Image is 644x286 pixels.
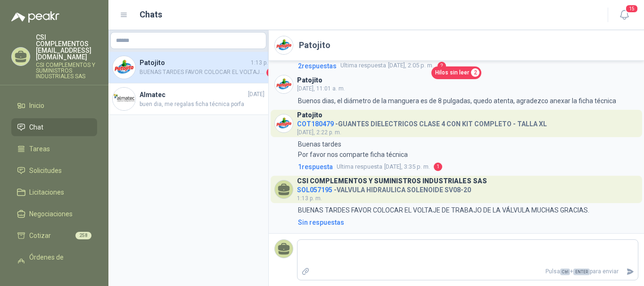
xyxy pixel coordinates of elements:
p: Pulsa + para enviar [314,263,623,280]
span: 15 [625,4,638,13]
span: 1 [434,163,442,171]
span: Inicio [29,100,44,111]
span: 3 [266,68,276,77]
span: Cotizar [29,230,51,241]
a: Cotizar258 [11,227,97,245]
span: Ctrl [560,269,570,275]
p: CSI COMPLEMENTOS [EMAIL_ADDRESS][DOMAIN_NAME] [36,34,97,60]
span: [DATE] [248,90,264,99]
a: Inicio [11,97,97,114]
h2: Patojito [299,39,330,52]
button: 15 [616,7,633,24]
img: Company Logo [275,114,293,132]
span: Ultima respuesta [340,61,386,70]
span: 2 respuesta s [298,61,337,71]
a: Tareas [11,140,97,158]
p: Buenas tardes Por favor nos comparte ficha técnica [298,139,408,160]
h3: Patojito [297,113,322,118]
h3: CSI COMPLEMENTOS Y SUMINISTROS INDUSTRIALES SAS [297,179,487,184]
a: 2respuestasUltima respuesta[DATE], 2:05 p. m.2 [296,61,638,71]
span: SOL057195 [297,186,332,194]
span: buen dia, me regalas ficha técnica porfa [140,100,264,109]
span: [DATE], 3:35 p. m. [337,162,430,172]
span: Hilos sin leer [435,68,469,77]
p: BUENAS TARDES FAVOR COLOCAR EL VOLTAJE DE TRABAJO DE LA VÁLVULA MUCHAS GRACIAS. [298,205,589,215]
span: Negociaciones [29,209,73,219]
div: Sin respuestas [298,217,344,228]
span: Ultima respuesta [337,162,382,172]
img: Company Logo [113,88,135,110]
a: Órdenes de Compra [11,248,97,277]
h3: Patojito [297,78,322,83]
span: Licitaciones [29,187,64,197]
h4: Almatec [140,90,246,100]
span: 1:13 p. m. [297,195,322,202]
a: Sin respuestas [296,217,638,228]
img: Company Logo [275,36,293,54]
label: Adjuntar archivos [297,263,314,280]
span: BUENAS TARDES FAVOR COLOCAR EL VOLTAJE DE TRABAJO DE LA VÁLVULA MUCHAS GRACIAS. [140,68,264,77]
span: [DATE], 2:05 p. m. [340,61,434,70]
a: Licitaciones [11,183,97,201]
span: 258 [75,232,91,239]
h4: - GUANTES DIELECTRICOS CLASE 4 CON KIT COMPLETO - TALLA XL [297,118,547,127]
span: Solicitudes [29,165,62,176]
span: 1:13 p. m. [251,58,276,67]
span: 2 [438,62,446,70]
span: [DATE], 2:22 p. m. [297,129,341,136]
span: Chat [29,122,43,132]
a: Solicitudes [11,162,97,180]
a: 1respuestaUltima respuesta[DATE], 3:35 p. m.1 [296,162,638,172]
img: Company Logo [275,75,293,93]
img: Company Logo [113,56,135,79]
a: Company LogoPatojito1:13 p. m.BUENAS TARDES FAVOR COLOCAR EL VOLTAJE DE TRABAJO DE LA VÁLVULA MUC... [108,52,268,83]
span: 1 respuesta [298,162,333,172]
span: COT180479 [297,120,334,128]
img: Logo peakr [11,11,59,23]
h4: Patojito [140,57,249,68]
button: Enviar [622,263,638,280]
a: Company LogoAlmatec[DATE]buen dia, me regalas ficha técnica porfa [108,83,268,115]
span: Tareas [29,144,50,154]
p: Buenos dias, el diámetro de la manguera es de 8 pulgadas, quedo atenta, agradezco anexar la ficha... [298,96,616,106]
span: [DATE], 11:01 a. m. [297,85,345,92]
span: Órdenes de Compra [29,252,88,273]
span: 2 [471,68,479,77]
a: Chat [11,118,97,136]
a: Hilos sin leer2 [431,66,481,79]
a: Negociaciones [11,205,97,223]
h4: - VALVULA HIDRAULICA SOLENOIDE SV08-20 [297,184,487,193]
h1: Chats [140,8,162,21]
span: ENTER [573,269,590,275]
p: CSI COMPLEMENTOS Y SUMINISTROS INDUSTRIALES SAS [36,62,97,79]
